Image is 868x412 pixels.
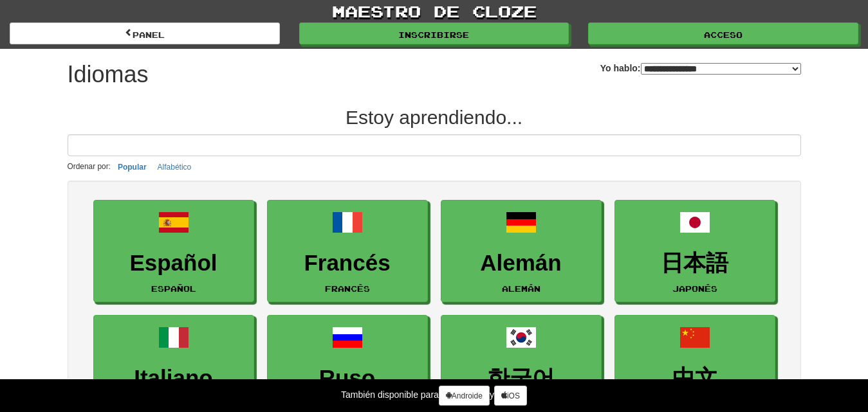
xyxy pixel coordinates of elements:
font: Francés [325,284,370,293]
a: Inscribirse [299,22,569,44]
font: Alfabético [158,163,192,172]
font: Alemán [480,250,561,275]
a: Acceso [588,22,858,44]
font: Ordenar por: [68,162,111,171]
font: Acceso [704,30,743,39]
font: panel [133,30,165,39]
font: También disponible para [341,390,439,400]
font: iOS [507,391,520,400]
button: Alfabético [154,159,196,174]
a: Androide [439,386,490,406]
font: 中文 [672,365,717,390]
font: Ruso [319,365,376,390]
font: Androide [452,391,483,400]
a: EspañolEspañol [93,200,254,302]
font: Inscribirse [398,30,469,39]
font: Estoy aprendiendo... [346,107,522,128]
font: 한국어 [487,365,555,390]
font: y [490,390,494,400]
font: japonés [672,284,717,293]
font: Idiomas [68,61,149,87]
font: maestro de cloze [332,1,537,21]
a: 日本語japonés [614,200,775,302]
button: Popular [114,159,151,174]
font: Francés [304,250,390,275]
a: iOS [494,386,527,406]
font: Alemán [502,284,540,293]
a: AlemánAlemán [441,200,602,302]
font: Español [129,250,217,275]
a: FrancésFrancés [267,200,428,302]
font: 日本語 [661,250,728,275]
font: Español [151,284,196,293]
font: Popular [118,163,147,172]
select: Yo hablo: [641,63,801,75]
font: Yo hablo: [600,63,641,73]
font: Italiano [134,365,213,390]
a: panel [10,22,280,44]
